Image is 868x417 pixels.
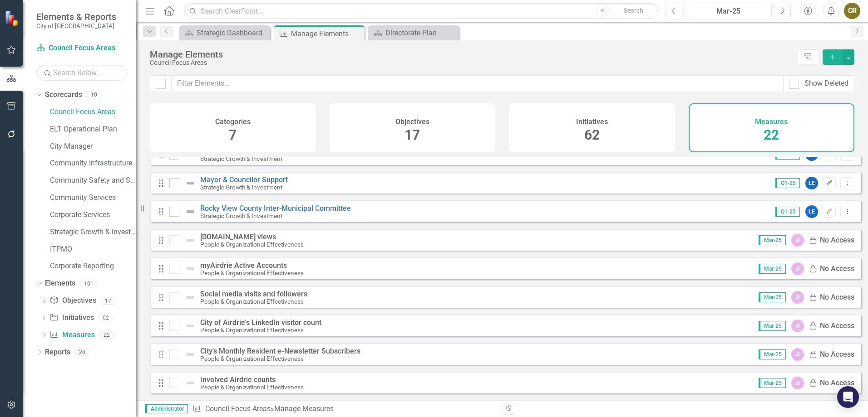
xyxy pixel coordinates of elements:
span: Mar-25 [759,292,786,302]
small: People & Organizational Effectiveness [200,327,304,334]
div: No Access [820,321,854,331]
div: Social media visits and followers [200,290,307,298]
div: JI [791,262,804,275]
a: Scorecards [45,90,82,100]
small: Strategic Growth & Investment [200,155,282,162]
button: Search [611,5,656,17]
span: 22 [764,127,779,143]
span: Mar-25 [759,378,786,388]
a: Community Safety and Social Services [50,175,136,186]
small: People & Organizational Effectiveness [200,241,304,248]
div: 17 [101,297,115,305]
div: myAirdrie Active Accounts [200,262,304,270]
span: Mar-25 [759,235,786,245]
span: Mar-25 [759,264,786,274]
a: Mayor & Councilor Support [200,175,288,184]
input: Filter Elements... [171,75,784,92]
div: No Access [820,292,854,303]
input: Search ClearPoint... [184,3,659,19]
div: No Access [820,349,854,360]
input: Search Below... [36,65,127,81]
img: Not Defined [185,349,196,360]
img: Not Defined [185,178,196,189]
a: Rocky View County Inter-Municipal Committee [200,204,351,213]
a: Initiatives [49,313,94,323]
div: 20 [75,348,89,356]
div: JI [791,291,804,304]
small: People & Organizational Effectiveness [200,270,304,276]
h4: Initiatives [576,118,608,126]
a: ELT Operational Plan [50,124,136,135]
div: JI [791,377,804,389]
span: 17 [404,127,420,143]
div: Manage Elements [150,49,793,59]
div: No Access [820,378,854,388]
div: 101 [80,280,98,287]
h4: Objectives [395,118,429,126]
div: Council Focus Areas [150,59,793,66]
button: CR [844,3,860,19]
span: Search [624,7,643,14]
div: Strategic Dashboard [197,27,268,39]
img: Not Defined [185,378,196,388]
h4: Measures [755,118,788,126]
a: City Manager [50,141,136,152]
div: Open Intercom Messenger [837,386,859,408]
span: Q1-25 [775,207,800,217]
button: Mar-25 [685,3,772,19]
div: Manage Elements [291,28,362,39]
a: Objectives [49,296,96,306]
div: Directorate Plan [385,27,457,39]
img: Not Defined [185,320,196,331]
a: Strategic Growth & Investment [50,227,136,238]
div: 22 [99,331,114,339]
a: Community Services [50,193,136,203]
div: City of Airdrie's LinkedIn visitor count [200,319,321,327]
img: Not Defined [185,292,196,303]
span: Mar-25 [759,349,786,359]
span: Q1-25 [775,178,800,188]
small: City of [GEOGRAPHIC_DATA] [36,22,116,29]
h4: Categories [215,118,251,126]
a: Elements [45,278,75,289]
div: No Access [820,235,854,246]
a: ITPMO [50,244,136,255]
a: Reports [45,347,70,358]
div: Involved Airdrie counts [200,376,304,384]
small: Strategic Growth & Investment [200,213,282,219]
div: LE [805,205,818,218]
img: Not Defined [185,206,196,217]
div: 62 [99,314,113,322]
div: JI [791,234,804,247]
span: Mar-25 [759,321,786,331]
div: No Access [820,264,854,274]
span: Administrator [145,404,188,413]
div: [DOMAIN_NAME] views [200,233,304,241]
img: Not Defined [185,235,196,246]
a: Council Focus Areas [50,107,136,117]
a: Corporate Reporting [50,261,136,272]
small: People & Organizational Effectiveness [200,298,304,305]
div: Show Deleted [804,78,848,89]
div: City's Monthly Resident e-Newsletter Subscribers [200,347,360,355]
div: » Manage Measures [192,404,495,414]
span: Elements & Reports [36,11,116,22]
a: Council Focus Areas [205,404,271,413]
a: Measures [49,330,94,340]
div: LE [805,177,818,189]
div: Mar-25 [688,6,769,17]
a: Directorate Plan [370,27,457,39]
small: People & Organizational Effectiveness [200,355,304,362]
a: Strategic Dashboard [182,27,268,39]
div: 10 [87,91,101,99]
span: 7 [229,127,237,143]
img: ClearPoint Strategy [5,10,20,26]
span: 62 [584,127,600,143]
img: Not Defined [185,263,196,274]
a: Council Focus Areas [36,43,127,53]
small: People & Organizational Effectiveness [200,384,304,391]
div: JI [791,348,804,361]
small: Strategic Growth & Investment [200,184,282,191]
div: JI [791,320,804,332]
